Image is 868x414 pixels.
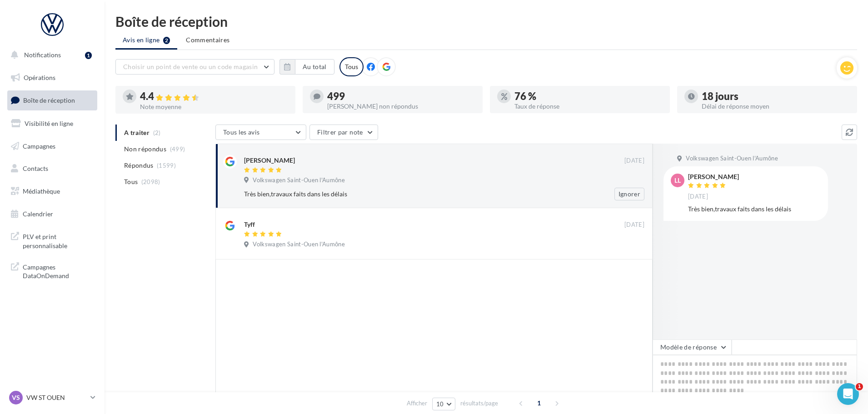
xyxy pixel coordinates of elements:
span: résultats/page [460,399,498,408]
button: Au total [295,59,334,75]
span: Médiathèque [23,187,60,195]
span: PLV et print personnalisable [23,230,94,250]
span: Visibilité en ligne [25,120,73,127]
span: Commentaires [186,36,229,44]
span: Campagnes [23,142,55,150]
a: Campagnes [5,137,99,156]
span: 10 [436,400,444,408]
div: Très bien,travaux faits dans les délais [688,205,821,214]
iframe: Intercom live chat [837,383,859,405]
span: Volkswagen Saint-Ouen l'Aumône [686,155,778,163]
span: Répondus [124,161,154,170]
div: 18 jours [702,91,850,101]
button: Au total [279,59,334,75]
a: VS VW ST OUEN [7,389,97,406]
span: Volkswagen Saint-Ouen l'Aumône [253,176,345,185]
div: Tous [339,57,364,76]
button: Ignorer [614,188,644,200]
div: [PERSON_NAME] non répondus [327,103,475,110]
button: 10 [432,398,455,410]
span: Non répondus [124,145,166,154]
div: [PERSON_NAME] [244,156,295,165]
div: 1 [85,52,92,59]
div: 76 % [514,91,663,101]
div: Très bien,travaux faits dans les délais [244,190,585,199]
a: Médiathèque [5,182,99,201]
span: [DATE] [624,221,644,229]
p: VW ST OUEN [26,393,87,402]
span: [DATE] [688,193,708,201]
a: Contacts [5,159,99,178]
span: 1 [532,396,546,410]
div: Boîte de réception [115,15,857,28]
div: Tyff [244,220,255,229]
button: Tous les avis [215,125,306,140]
span: LL [674,176,681,185]
span: Boîte de réception [23,96,75,104]
span: [DATE] [624,157,644,165]
button: Choisir un point de vente ou un code magasin [115,59,274,75]
div: Délai de réponse moyen [702,103,850,110]
a: Boîte de réception [5,90,99,110]
a: PLV et print personnalisable [5,227,99,254]
span: (499) [170,145,185,153]
span: (2098) [141,178,160,185]
span: Tous [124,177,138,186]
span: Calendrier [23,210,53,218]
div: [PERSON_NAME] [688,174,739,180]
span: Volkswagen Saint-Ouen l'Aumône [253,240,345,249]
a: Visibilité en ligne [5,114,99,133]
span: Contacts [23,165,48,172]
div: 499 [327,91,475,101]
span: Notifications [24,51,61,59]
span: VS [12,393,20,402]
button: Notifications 1 [5,45,95,65]
div: Note moyenne [140,104,288,110]
a: Calendrier [5,205,99,224]
span: 1 [856,383,863,390]
span: Choisir un point de vente ou un code magasin [123,63,258,70]
a: Campagnes DataOnDemand [5,257,99,284]
a: Opérations [5,68,99,87]
div: Taux de réponse [514,103,663,110]
span: Opérations [24,74,55,81]
span: Tous les avis [223,128,260,136]
button: Filtrer par note [309,125,378,140]
span: (1599) [157,162,176,169]
span: Campagnes DataOnDemand [23,261,94,280]
span: Afficher [407,399,427,408]
button: Modèle de réponse [653,339,732,355]
div: 4.4 [140,91,288,102]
